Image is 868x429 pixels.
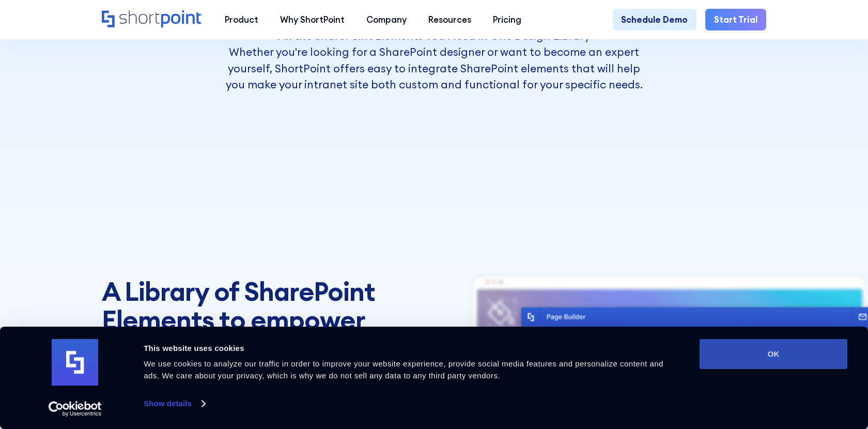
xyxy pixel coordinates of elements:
[52,339,98,386] img: logo
[428,13,471,26] div: Resources
[102,278,390,363] h2: A Library of SharePoint Elements to empower your designs
[225,13,258,26] div: Product
[144,359,663,380] span: We use cookies to analyze our traffic in order to improve your website experience, provide social...
[700,339,847,369] button: OK
[705,9,766,30] a: Start Trial
[366,13,407,26] div: Company
[30,401,120,417] a: Usercentrics Cookiebot - opens in a new window
[493,13,521,26] div: Pricing
[280,13,345,26] div: Why ShortPoint
[613,9,697,30] a: Schedule Demo
[355,9,417,30] a: Company
[144,396,205,411] a: Show details
[219,44,649,93] p: Whether you're looking for a SharePoint designer or want to become an expert yourself, ShortPoint...
[102,10,203,29] a: Home
[214,9,269,30] a: Product
[417,9,482,30] a: Resources
[269,9,355,30] a: Why ShortPoint
[144,342,676,355] div: This website uses cookies
[482,9,532,30] a: Pricing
